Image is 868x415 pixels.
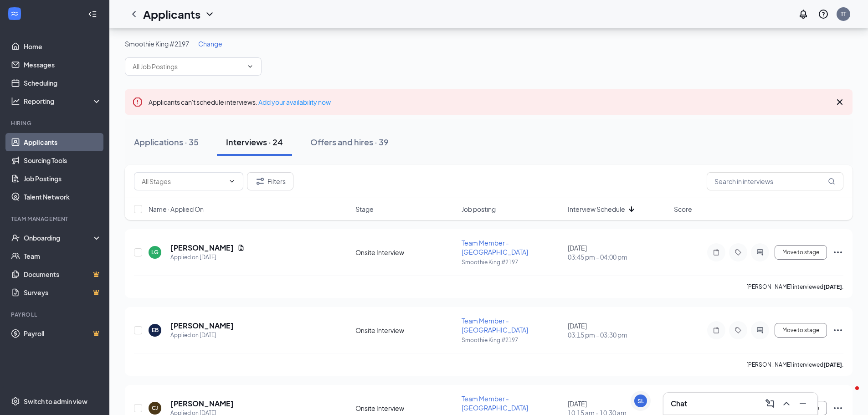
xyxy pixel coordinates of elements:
[258,98,331,106] a: Add your availability now
[11,119,100,127] div: Hiring
[24,188,102,206] a: Talent Network
[462,336,562,344] p: Smoothie King #2197
[781,398,792,409] svg: ChevronUp
[746,283,843,291] p: [PERSON_NAME] interviewed .
[797,398,808,409] svg: Minimize
[24,74,102,92] a: Scheduling
[133,61,243,72] input: All Job Postings
[355,205,374,214] span: Stage
[775,245,827,260] button: Move to stage
[782,249,819,256] span: Move to stage
[755,327,765,334] svg: ActiveChat
[247,63,254,70] svg: ChevronDown
[818,9,829,20] svg: QuestionInfo
[674,205,692,214] span: Score
[170,253,245,262] div: Applied on [DATE]
[11,311,100,318] div: Payroll
[568,321,668,339] div: [DATE]
[255,176,266,187] svg: Filter
[568,205,625,214] span: Interview Schedule
[128,9,139,20] svg: ChevronLeft
[170,399,234,409] h5: [PERSON_NAME]
[143,6,200,22] h1: Applicants
[10,9,19,18] svg: WorkstreamLogo
[24,265,102,283] a: DocumentsCrown
[24,133,102,151] a: Applicants
[11,233,20,242] svg: UserCheck
[88,10,97,19] svg: Collapse
[24,97,102,106] div: Reporting
[152,404,158,412] div: CJ
[671,399,687,409] h3: Chat
[832,247,843,258] svg: Ellipses
[765,398,776,409] svg: ComposeMessage
[310,136,389,148] div: Offers and hires · 39
[832,325,843,336] svg: Ellipses
[204,9,215,20] svg: ChevronDown
[823,361,842,368] b: [DATE]
[733,249,744,256] svg: Tag
[462,317,528,334] span: Team Member - [GEOGRAPHIC_DATA]
[247,172,293,190] button: Filter Filters
[125,40,189,48] span: Smoothie King #2197
[151,248,159,256] div: LG
[733,327,744,334] svg: Tag
[711,327,722,334] svg: Note
[746,361,843,369] p: [PERSON_NAME] interviewed .
[832,403,843,414] svg: Ellipses
[226,136,283,148] div: Interviews · 24
[24,37,102,56] a: Home
[462,239,528,256] span: Team Member - [GEOGRAPHIC_DATA]
[132,97,143,108] svg: Error
[24,283,102,302] a: SurveysCrown
[637,397,644,405] div: SL
[149,205,204,214] span: Name · Applied On
[707,172,843,190] input: Search in interviews
[837,384,859,406] iframe: Intercom live chat
[834,97,845,108] svg: Cross
[152,326,159,334] div: EB
[462,205,496,214] span: Job posting
[142,176,225,186] input: All Stages
[237,244,245,251] svg: Document
[11,215,100,223] div: Team Management
[170,243,234,253] h5: [PERSON_NAME]
[149,98,331,106] span: Applicants can't schedule interviews.
[24,397,87,406] div: Switch to admin view
[763,396,777,411] button: ComposeMessage
[24,169,102,188] a: Job Postings
[775,323,827,338] button: Move to stage
[841,10,846,18] div: TT
[198,40,222,48] span: Change
[779,396,794,411] button: ChevronUp
[782,327,819,333] span: Move to stage
[711,249,722,256] svg: Note
[796,396,810,411] button: Minimize
[568,243,668,261] div: [DATE]
[568,252,668,261] span: 03:45 pm - 04:00 pm
[228,178,236,185] svg: ChevronDown
[355,326,456,335] div: Onsite Interview
[823,283,842,290] b: [DATE]
[11,97,20,106] svg: Analysis
[24,247,102,265] a: Team
[755,249,765,256] svg: ActiveChat
[170,331,234,340] div: Applied on [DATE]
[24,56,102,74] a: Messages
[24,151,102,169] a: Sourcing Tools
[462,258,562,266] p: Smoothie King #2197
[134,136,199,148] div: Applications · 35
[626,204,637,215] svg: ArrowDown
[798,9,809,20] svg: Notifications
[355,404,456,413] div: Onsite Interview
[568,330,668,339] span: 03:15 pm - 03:30 pm
[462,395,528,412] span: Team Member - [GEOGRAPHIC_DATA]
[11,397,20,406] svg: Settings
[170,321,234,331] h5: [PERSON_NAME]
[24,233,94,242] div: Onboarding
[828,178,835,185] svg: MagnifyingGlass
[24,324,102,343] a: PayrollCrown
[355,248,456,257] div: Onsite Interview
